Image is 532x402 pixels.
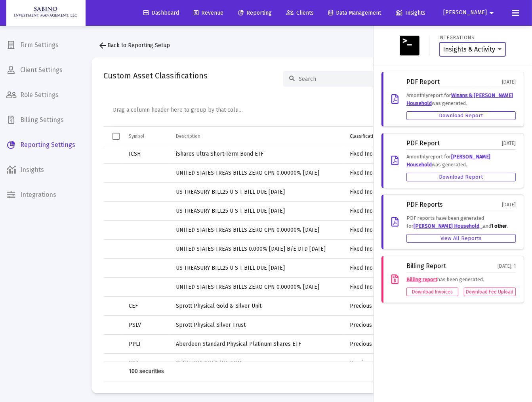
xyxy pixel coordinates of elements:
[322,5,387,21] a: Data Management
[194,10,223,16] span: Revenue
[389,5,432,21] a: Insights
[396,10,425,16] span: Insights
[443,10,487,16] span: [PERSON_NAME]
[238,10,272,16] span: Reporting
[187,5,230,21] a: Revenue
[137,5,185,21] a: Dashboard
[232,5,278,21] a: Reporting
[286,10,314,16] span: Clients
[487,5,496,21] mat-icon: arrow_drop_down
[328,10,381,16] span: Data Management
[12,5,80,21] img: Dashboard
[143,10,179,16] span: Dashboard
[280,5,320,21] a: Clients
[434,5,506,21] button: [PERSON_NAME]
